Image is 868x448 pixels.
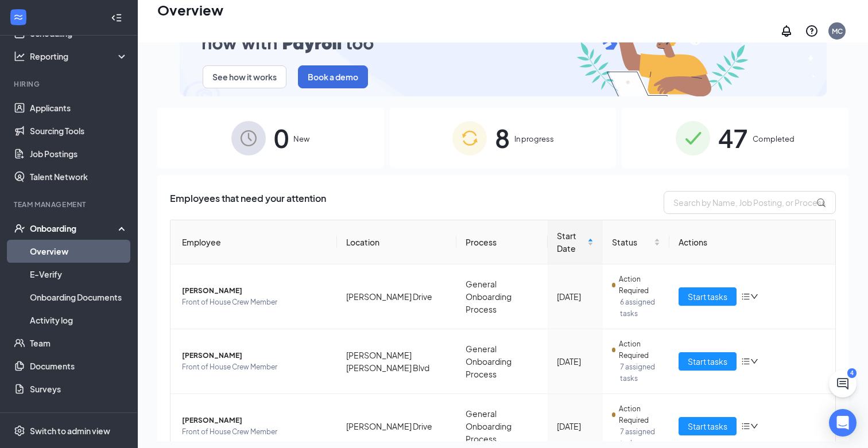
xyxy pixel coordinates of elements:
[829,409,857,437] div: Open Intercom Messenger
[13,11,24,23] svg: WorkstreamLogo
[456,264,548,329] td: General Onboarding Process
[30,240,128,263] a: Overview
[514,133,554,145] span: In progress
[753,133,795,145] span: Completed
[30,263,128,286] a: E-Verify
[847,368,857,378] div: 4
[557,420,594,433] div: [DATE]
[557,355,594,368] div: [DATE]
[603,220,669,264] th: Status
[30,309,128,332] a: Activity log
[829,370,857,398] button: ChatActive
[111,12,122,24] svg: Collapse
[741,357,750,366] span: bars
[805,24,819,38] svg: QuestionInfo
[557,290,594,303] div: [DATE]
[182,426,328,438] span: Front of House Crew Member
[495,118,510,158] span: 8
[14,223,25,234] svg: UserCheck
[182,285,328,297] span: [PERSON_NAME]
[688,290,727,303] span: Start tasks
[679,287,737,306] button: Start tasks
[30,425,110,437] div: Switch to admin view
[832,26,843,36] div: MC
[337,220,456,264] th: Location
[750,422,758,430] span: down
[293,133,309,145] span: New
[750,293,758,301] span: down
[456,329,548,394] td: General Onboarding Process
[557,229,585,255] span: Start Date
[180,5,827,96] img: payroll-small.gif
[182,297,328,308] span: Front of House Crew Member
[182,361,328,373] span: Front of House Crew Member
[836,377,850,391] svg: ChatActive
[780,24,793,38] svg: Notifications
[750,357,758,365] span: down
[619,274,660,297] span: Action Required
[619,403,660,426] span: Action Required
[619,338,660,361] span: Action Required
[30,142,128,165] a: Job Postings
[14,79,126,89] div: Hiring
[669,220,836,264] th: Actions
[30,223,118,234] div: Onboarding
[170,191,326,214] span: Employees that need your attention
[456,220,548,264] th: Process
[30,50,129,62] div: Reporting
[679,417,737,435] button: Start tasks
[30,377,128,400] a: Surveys
[620,361,660,384] span: 7 assigned tasks
[620,297,660,320] span: 6 assigned tasks
[182,415,328,426] span: [PERSON_NAME]
[298,65,368,88] button: Book a demo
[274,118,289,158] span: 0
[30,354,128,377] a: Documents
[688,420,727,433] span: Start tasks
[688,355,727,368] span: Start tasks
[14,200,126,209] div: Team Management
[664,191,836,214] input: Search by Name, Job Posting, or Process
[741,422,750,431] span: bars
[741,292,750,301] span: bars
[30,119,128,142] a: Sourcing Tools
[337,264,456,329] td: [PERSON_NAME] Drive
[30,96,128,119] a: Applicants
[14,425,25,437] svg: Settings
[679,352,737,371] button: Start tasks
[30,332,128,354] a: Team
[182,350,328,361] span: [PERSON_NAME]
[14,50,25,62] svg: Analysis
[30,165,128,188] a: Talent Network
[612,236,652,248] span: Status
[203,65,286,88] button: See how it works
[170,220,337,264] th: Employee
[337,329,456,394] td: [PERSON_NAME] [PERSON_NAME] Blvd
[718,118,748,158] span: 47
[30,286,128,309] a: Onboarding Documents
